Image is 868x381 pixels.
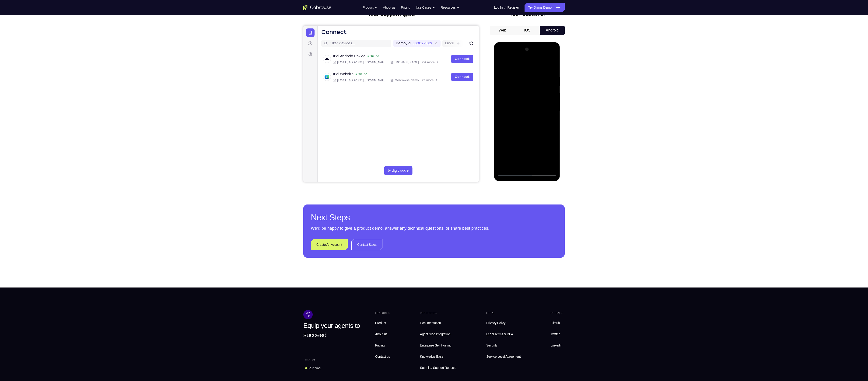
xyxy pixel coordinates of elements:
[486,332,513,336] span: Legal Terms & DPA
[418,329,458,339] a: Agent Side Integration
[484,310,523,316] div: Legal
[515,26,540,35] button: iOS
[441,3,460,12] button: Resources
[551,332,560,336] span: Twitter
[373,329,392,339] a: About us
[490,26,515,35] button: Web
[311,212,557,223] h2: Next Steps
[486,354,521,359] span: Service Level Agreement
[416,3,435,12] button: Use Cases
[494,3,503,12] a: Log In
[375,343,385,347] span: Pricing
[484,352,523,361] a: Service Level Agreement
[484,341,523,350] a: Security
[420,365,456,371] span: Submit a Support Request
[551,343,562,347] span: Linkedin
[549,310,565,316] div: Socials
[418,341,458,350] a: Enterprise Self Hosting
[420,331,456,337] span: Agent Side Integration
[540,26,565,35] button: Android
[375,332,387,336] span: About us
[363,3,378,12] button: Product
[418,310,458,316] div: Resources
[484,318,523,328] a: Privacy Policy
[308,366,321,371] div: Running
[420,355,443,358] span: Knowledge Base
[549,318,565,328] a: Github
[303,364,322,372] a: Running
[401,3,410,12] a: Pricing
[525,3,565,12] a: Try Online Demo
[303,357,318,363] div: Status
[375,355,390,358] span: Contact us
[375,321,386,325] span: Product
[420,321,441,325] span: Documentation
[373,310,392,316] div: Features
[420,343,456,348] span: Enterprise Self Hosting
[551,321,560,325] span: Github
[351,239,382,250] a: Contact Sales
[373,352,392,361] a: Contact us
[418,363,458,372] a: Submit a Support Request
[418,318,458,328] a: Documentation
[484,329,523,339] a: Legal Terms & DPA
[311,239,348,250] a: Create An Account
[311,225,557,232] p: We’d be happy to give a product demo, answer any technical questions, or share best practices.
[373,341,392,350] a: Pricing
[383,3,395,12] a: About us
[549,341,565,350] a: Linkedin
[303,5,331,10] a: Go to the home page
[373,318,392,328] a: Product
[507,3,519,12] a: Register
[486,343,497,347] span: Security
[418,352,458,361] a: Knowledge Base
[549,329,565,339] a: Twitter
[303,26,479,182] iframe: Agent
[504,5,505,10] span: /
[486,321,505,325] span: Privacy Policy
[303,322,360,339] span: Equip your agents to succeed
